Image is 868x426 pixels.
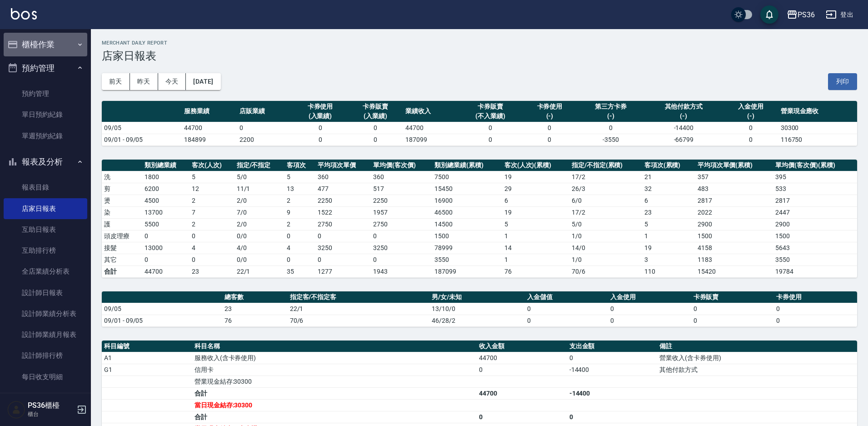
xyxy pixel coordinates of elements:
td: 7500 [432,171,502,183]
h3: 店家日報表 [102,50,857,62]
td: 0 [525,315,608,326]
button: 昨天 [130,73,158,90]
th: 類別總業績 [142,160,190,171]
th: 平均項次單價(累積) [695,160,773,171]
th: 男/女/未知 [429,291,525,303]
th: 客項次 [284,160,315,171]
td: 0 [315,254,371,266]
th: 卡券使用 [774,291,857,303]
td: 3 [642,254,695,266]
td: 78999 [432,242,502,254]
td: 剪 [102,183,142,195]
td: 1 / 0 [569,254,642,266]
img: Logo [11,8,37,20]
td: 0 [522,122,578,134]
td: 1500 [432,230,502,242]
th: 客項次(累積) [642,160,695,171]
td: 76 [502,266,569,277]
td: 3250 [315,242,371,254]
td: 2817 [773,195,857,206]
td: 187099 [432,266,502,277]
td: 76 [222,315,288,326]
td: 15450 [432,183,502,195]
th: 入金使用 [608,291,691,303]
td: 0 [477,364,567,376]
td: 357 [695,171,773,183]
td: 19 [502,206,569,218]
td: 0 [691,303,774,315]
td: 1183 [695,254,773,266]
div: 卡券販賣 [461,102,520,111]
table: a dense table [102,101,857,146]
td: 1277 [315,266,371,277]
th: 服務業績 [182,101,237,122]
td: 服務收入(含卡券使用) [192,352,477,364]
td: -14400 [644,122,723,134]
td: 5 / 0 [569,218,642,230]
a: 全店業績分析表 [4,261,87,282]
td: -14400 [567,387,658,399]
button: 列印 [828,73,857,90]
th: 入金儲值 [525,291,608,303]
td: 13700 [142,206,190,218]
div: (入業績) [350,111,401,121]
th: 總客數 [222,291,288,303]
td: 6 [642,195,695,206]
a: 預約管理 [4,83,87,104]
button: 櫃檯作業 [4,33,87,56]
td: 35 [284,266,315,277]
td: 其他付款方式 [657,364,857,376]
td: 2 / 0 [234,218,285,230]
td: 9 [284,206,315,218]
td: 17 / 2 [569,206,642,218]
td: 6200 [142,183,190,195]
td: 32 [642,183,695,195]
td: -14400 [567,364,658,376]
button: 預約管理 [4,56,87,80]
th: 類別總業績(累積) [432,160,502,171]
td: 29 [502,183,569,195]
td: 頭皮理療 [102,230,142,242]
td: 3550 [432,254,502,266]
div: (入業績) [295,111,346,121]
td: 22/1 [234,266,285,277]
div: (-) [579,111,642,121]
td: 7 / 0 [234,206,285,218]
td: 360 [315,171,371,183]
td: A1 [102,352,192,364]
td: 2447 [773,206,857,218]
div: 第三方卡券 [579,102,642,111]
td: 2750 [371,218,432,230]
td: 70/6 [569,266,642,277]
td: 7 [190,206,234,218]
div: (-) [647,111,721,121]
th: 指定客/不指定客 [288,291,430,303]
td: 19784 [773,266,857,277]
table: a dense table [102,291,857,327]
td: 0 [284,230,315,242]
a: 報表目錄 [4,177,87,198]
td: 1 / 0 [569,230,642,242]
td: 0 [284,254,315,266]
td: 2 [284,195,315,206]
td: 2900 [695,218,773,230]
td: 0 [348,122,403,134]
td: 6 / 0 [569,195,642,206]
td: 0 [567,411,658,423]
td: 0 [567,352,658,364]
td: 70/6 [288,315,430,326]
td: 2022 [695,206,773,218]
td: 染 [102,206,142,218]
th: 卡券販賣 [691,291,774,303]
td: 09/05 [102,122,182,134]
td: 洗 [102,171,142,183]
img: Person [7,401,25,419]
td: 0 [525,303,608,315]
td: 護 [102,218,142,230]
td: 1500 [773,230,857,242]
td: 44700 [403,122,459,134]
td: 0 [723,122,778,134]
td: 0 [190,254,234,266]
button: 前天 [102,73,130,90]
td: 116750 [778,134,857,145]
